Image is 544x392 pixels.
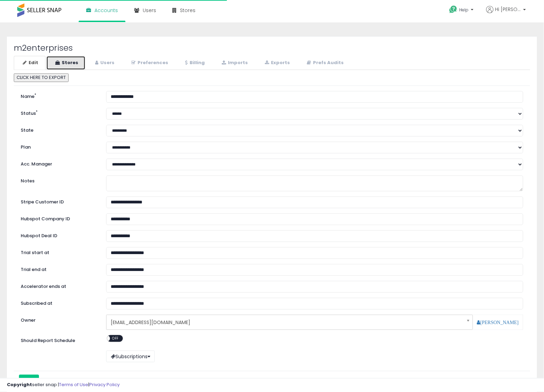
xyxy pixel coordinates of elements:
a: Hi [PERSON_NAME] [486,6,526,21]
label: Trial end at [16,264,101,273]
a: Prefs Audits [298,56,351,70]
a: Privacy Policy [89,382,120,388]
a: Users [86,56,122,70]
a: Stores [46,56,85,70]
span: Help [460,7,469,13]
strong: Copyright [7,382,32,388]
a: Billing [176,56,212,70]
label: Subscribed at [16,298,101,307]
a: Terms of Use [59,382,88,388]
span: Hi [PERSON_NAME] [495,6,521,13]
label: Stripe Customer ID [16,197,101,205]
span: Stores [180,7,195,14]
label: State [16,125,101,134]
a: Preferences [122,56,175,70]
label: Accelerator ends at [16,281,101,290]
button: Subscriptions [106,351,155,362]
label: Owner [21,317,36,324]
label: Hubspot Company ID [16,213,101,222]
button: CLICK HERE TO EXPORT [14,73,69,82]
label: Status [16,108,101,117]
span: [EMAIL_ADDRESS][DOMAIN_NAME] [111,316,460,328]
label: Acc. Manager [16,159,101,168]
a: Exports [256,56,297,70]
label: Trial start at [16,247,101,256]
a: Edit [14,56,46,70]
span: OFF [110,335,121,341]
span: Users [143,7,156,14]
label: Name [16,91,101,100]
i: Get Help [449,5,458,14]
label: Plan [16,142,101,151]
label: Should Report Schedule [21,338,75,344]
a: [PERSON_NAME] [477,320,519,325]
a: Imports [213,56,255,70]
label: Hubspot Deal ID [16,230,101,239]
span: Accounts [94,7,118,14]
div: seller snap | | [7,382,120,389]
label: Notes [16,175,101,184]
h2: m2enterprises [14,43,530,52]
